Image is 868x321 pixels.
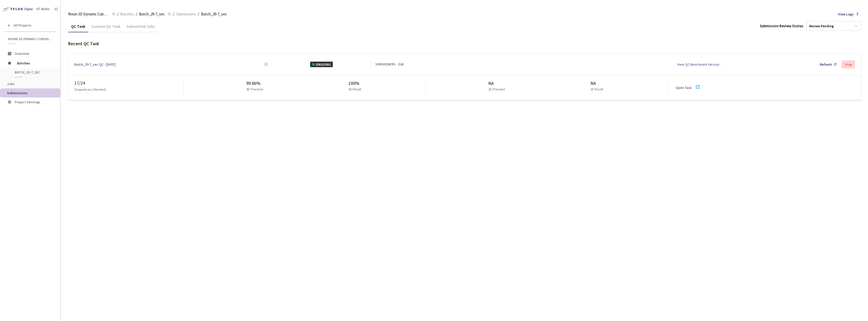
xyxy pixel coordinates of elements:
[68,11,109,17] span: Rivian 3D Dynamic Cuboids[2024-25]
[36,7,50,12] div: GT Studio
[838,11,854,17] span: View Logs
[136,11,137,17] li: /
[15,51,29,56] span: Overview
[198,11,199,17] li: /
[88,24,123,32] div: Custom QC Task
[74,87,106,92] p: Sequences Checked
[8,37,53,41] span: Rivian 3D Dynamic Cuboids[2024-25]
[74,80,183,87] div: 17 / 24
[68,24,88,32] div: QC Task
[246,80,265,87] div: 99.86%
[760,23,803,29] div: Submission Review Status
[348,87,361,92] p: 3D Recall
[488,80,507,87] div: NA
[676,85,692,90] a: Open Task
[123,24,158,32] div: Submitted Jobs
[120,11,134,17] span: Batches
[173,11,174,17] li: /
[310,62,333,67] div: ONGOING
[398,62,404,67] a: Edit
[375,62,395,67] div: 50 REVIEWERS
[17,58,52,68] span: Batches
[15,70,52,75] span: Batch_29-7_sec
[201,11,227,17] span: Batch_29-7_sec
[845,62,852,66] div: Stop
[677,62,719,67] div: View QC Benchmark Version
[348,80,363,87] div: 100%
[590,80,605,87] div: NA
[119,11,135,17] a: Batches
[175,11,197,17] a: Submissions
[15,100,40,104] span: Project Settings
[246,87,263,92] p: 3D Precision
[7,82,15,86] span: Jobs
[488,87,505,92] p: 2D Precision
[809,24,834,29] div: Review Pending
[74,62,116,67] a: Batch_29-7_sec QC - [DATE]
[590,87,603,92] p: 2D Recall
[68,40,861,47] div: Recent QC Task
[14,23,32,28] span: All Projects
[117,11,118,17] li: /
[139,11,165,17] span: Batch_29-7_sec
[820,62,832,67] div: Refresh
[7,91,28,95] span: Submissions
[176,11,196,17] span: Submissions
